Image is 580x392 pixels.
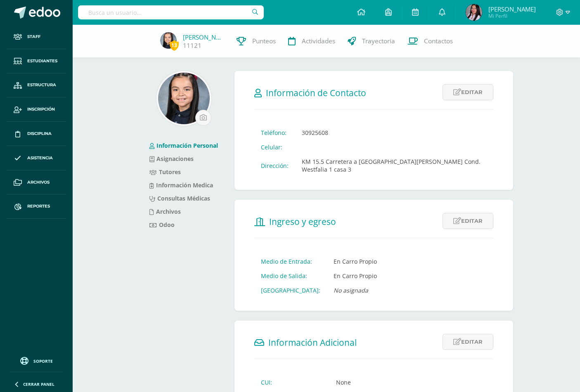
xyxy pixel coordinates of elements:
td: Teléfono: [254,125,295,140]
a: Editar [443,334,493,350]
td: None [329,375,439,390]
a: Información Medica [149,181,213,189]
span: 13 [170,40,179,50]
td: [GEOGRAPHIC_DATA]: [254,283,327,298]
a: Disciplina [7,122,66,146]
td: CUI: [254,375,329,390]
a: Consultas Médicas [149,194,210,202]
span: Estructura [27,82,56,88]
a: Inscripción [7,97,66,122]
span: Información Adicional [268,337,357,348]
span: Staff [27,33,40,40]
span: Inscripción [27,106,55,113]
td: 30925608 [295,125,493,140]
a: Punteos [230,25,282,58]
a: Tutores [149,168,181,176]
span: Disciplina [27,130,52,137]
span: Archivos [27,179,50,186]
td: En Carro Propio [327,254,384,269]
a: Estudiantes [7,49,66,73]
span: Asistencia [27,155,53,161]
span: Contactos [424,37,453,45]
a: Información Personal [149,142,218,149]
td: Dirección: [254,154,295,177]
span: Reportes [27,203,50,210]
a: Asistencia [7,146,66,170]
td: Celular: [254,140,295,154]
span: Ingreso y egreso [269,216,336,227]
a: Soporte [10,355,63,366]
a: Archivos [149,208,181,215]
a: Actividades [282,25,341,58]
span: Actividades [302,37,335,45]
span: Mi Perfil [488,12,536,19]
input: Busca un usuario... [78,5,264,19]
span: Información de Contacto [266,87,366,99]
img: dcecee0e8f49683c7ad5dbdb9de98a94.png [158,73,210,124]
a: Estructura [7,73,66,98]
td: Medio de Entrada: [254,254,327,269]
a: Odoo [149,221,175,229]
span: Cerrar panel [23,381,54,387]
a: Archivos [7,170,66,195]
a: Contactos [401,25,459,58]
span: Punteos [252,37,276,45]
a: Staff [7,25,66,49]
span: [PERSON_NAME] [488,5,536,13]
img: 1c4a8e29229ca7cba10d259c3507f649.png [466,4,482,21]
td: KM 15.5 Carretera a [GEOGRAPHIC_DATA][PERSON_NAME] Cond. Westfalia 1 casa 3 [295,154,493,177]
span: Soporte [33,358,53,364]
span: Estudiantes [27,58,57,64]
a: [PERSON_NAME] [183,33,224,41]
a: Trayectoria [341,25,401,58]
a: Editar [443,84,493,100]
img: 3e316742c360acabea809f1845e48658.png [160,32,177,49]
a: Asignaciones [149,155,194,163]
a: Reportes [7,194,66,219]
a: 11121 [183,41,201,50]
td: Medio de Salida: [254,269,327,283]
a: Editar [443,213,493,229]
td: En Carro Propio [327,269,384,283]
span: Trayectoria [362,37,395,45]
i: No asignada [334,286,368,294]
